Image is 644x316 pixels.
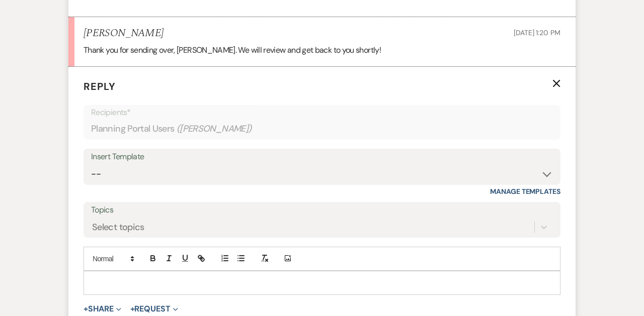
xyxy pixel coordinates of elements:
div: Select topics [92,220,144,234]
h5: [PERSON_NAME] [84,27,164,40]
a: Manage Templates [490,187,560,196]
div: Planning Portal Users [91,119,553,139]
p: Recipients* [91,106,553,119]
button: Share [84,305,121,313]
span: + [130,305,135,313]
span: Reply [84,80,116,93]
span: ( [PERSON_NAME] ) [177,122,252,136]
span: [DATE] 1:20 PM [514,28,560,37]
span: + [84,305,88,313]
div: Insert Template [91,150,553,164]
label: Topics [91,203,553,218]
p: Thank you for sending over, [PERSON_NAME]. We will review and get back to you shortly! [84,44,560,57]
button: Request [130,305,178,313]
